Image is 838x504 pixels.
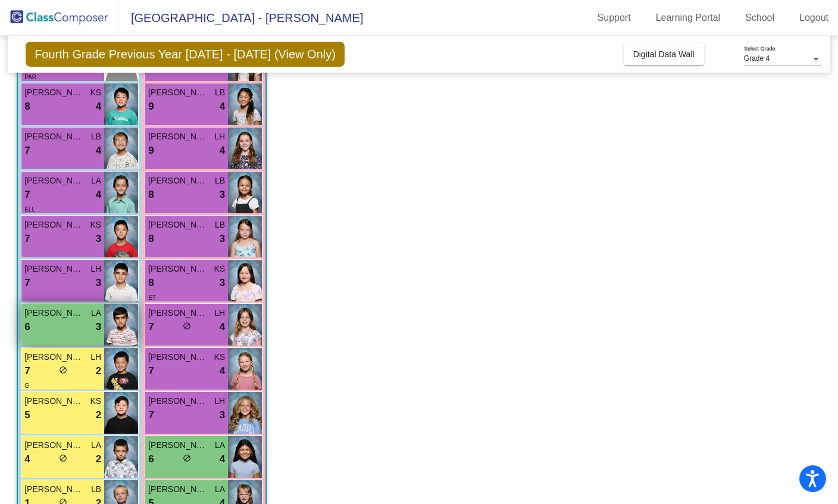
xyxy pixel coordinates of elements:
span: LA [91,307,101,319]
span: 3 [220,187,225,203]
span: 7 [148,363,154,379]
span: [PERSON_NAME] [24,483,84,496]
span: KS [90,86,101,99]
span: 2 [96,452,101,467]
span: 3 [96,319,101,335]
span: LA [215,483,225,496]
span: [PERSON_NAME] [24,86,84,99]
span: 5 [24,407,30,423]
span: LH [214,307,225,319]
span: 7 [24,275,30,291]
span: 3 [220,407,225,423]
span: 4 [96,143,101,158]
span: [PERSON_NAME] [148,130,208,143]
span: [PERSON_NAME] [148,439,208,452]
span: KS [214,263,225,275]
span: [PERSON_NAME] [24,130,84,143]
span: 7 [24,143,30,158]
span: 4 [96,99,101,114]
span: 7 [148,319,154,335]
span: 2 [96,407,101,423]
span: [PERSON_NAME] [148,219,208,231]
span: LB [215,219,225,231]
span: KS [90,219,101,231]
span: 4 [24,452,30,467]
span: Grade 4 [744,54,770,63]
span: [PERSON_NAME] [24,351,84,363]
span: 8 [24,99,30,114]
span: 7 [148,407,154,423]
span: [PERSON_NAME] [148,175,208,187]
span: LA [215,439,225,452]
span: 2 [96,363,101,379]
span: 6 [148,452,154,467]
span: [PERSON_NAME] [148,483,208,496]
span: 8 [148,187,154,203]
span: do_not_disturb_alt [59,366,67,374]
span: ET [148,294,156,301]
span: 7 [24,363,30,379]
a: Logout [790,8,838,27]
span: 6 [24,319,30,335]
span: LH [90,351,101,363]
span: PAR [24,74,36,80]
span: LA [91,175,101,187]
span: 4 [220,319,225,335]
span: 4 [220,452,225,467]
a: Learning Portal [646,8,730,27]
span: [PERSON_NAME] [148,307,208,319]
span: Digital Data Wall [633,49,695,59]
span: 4 [220,363,225,379]
span: [PERSON_NAME] [24,219,84,231]
button: Digital Data Wall [624,43,704,65]
span: LH [214,130,225,143]
span: LB [91,130,101,143]
span: LH [90,263,101,275]
span: 3 [96,231,101,247]
span: LB [91,483,101,496]
span: LH [214,395,225,407]
span: 3 [96,275,101,291]
span: LB [215,175,225,187]
span: 9 [148,143,154,158]
span: 4 [220,99,225,114]
a: School [736,8,784,27]
span: [PERSON_NAME] [148,395,208,407]
span: [PERSON_NAME] [24,263,84,275]
span: [PERSON_NAME] [24,395,84,407]
span: [PERSON_NAME] [148,351,208,363]
span: 7 [24,187,30,203]
span: G [24,382,29,389]
span: KS [90,395,101,407]
span: [GEOGRAPHIC_DATA] - [PERSON_NAME] [119,8,363,27]
span: 4 [220,143,225,158]
span: ELL [24,206,35,213]
span: [PERSON_NAME] [24,175,84,187]
span: 8 [148,231,154,247]
span: do_not_disturb_alt [183,322,191,330]
span: LB [215,86,225,99]
span: 4 [96,187,101,203]
span: [PERSON_NAME] [24,439,84,452]
span: 3 [220,231,225,247]
span: KS [214,351,225,363]
span: do_not_disturb_alt [183,454,191,462]
span: 3 [220,275,225,291]
span: LA [91,439,101,452]
span: 7 [24,231,30,247]
span: do_not_disturb_alt [59,454,67,462]
span: Fourth Grade Previous Year [DATE] - [DATE] (View Only) [26,42,345,67]
a: Support [588,8,640,27]
span: [PERSON_NAME] [148,263,208,275]
span: 9 [148,99,154,114]
span: [PERSON_NAME] [148,86,208,99]
span: 8 [148,275,154,291]
span: [PERSON_NAME] [24,307,84,319]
